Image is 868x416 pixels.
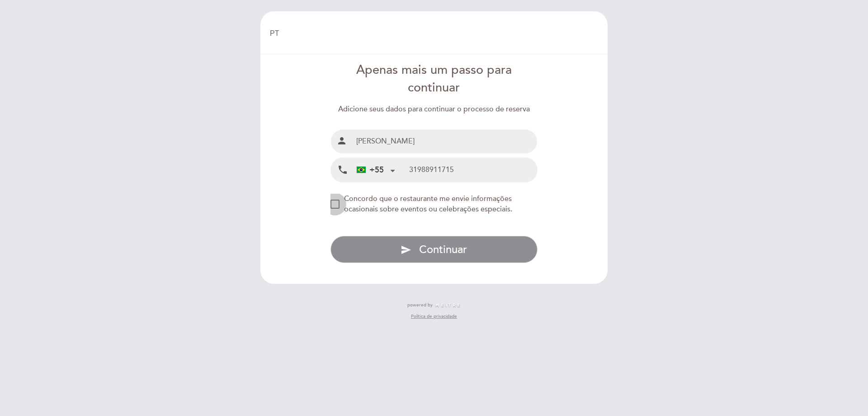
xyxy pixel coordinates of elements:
input: Nombre e Sobrenome [353,129,538,153]
div: Apenas mais um passo para continuar [330,62,538,97]
div: Brazil (Brasil): +55 [353,158,398,182]
i: send [401,244,411,255]
i: local_phone [337,164,348,176]
i: person [336,135,347,146]
md-checkbox: NEW_MODAL_AGREE_RESTAURANT_SEND_OCCASIONAL_INFO [330,194,538,215]
button: send Continuar [330,236,538,263]
a: Política de privacidade [411,313,457,320]
div: Adicione seus dados para continuar o processo de reserva [330,104,538,115]
img: MEITRE [435,303,461,308]
span: Continuar [419,243,467,256]
a: powered by [407,302,461,308]
span: Concordo que o restaurante me envie informações ocasionais sobre eventos ou celebrações especiais. [344,194,512,214]
input: Telefone celular [409,158,537,182]
span: powered by [407,302,433,308]
div: +55 [357,164,384,176]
